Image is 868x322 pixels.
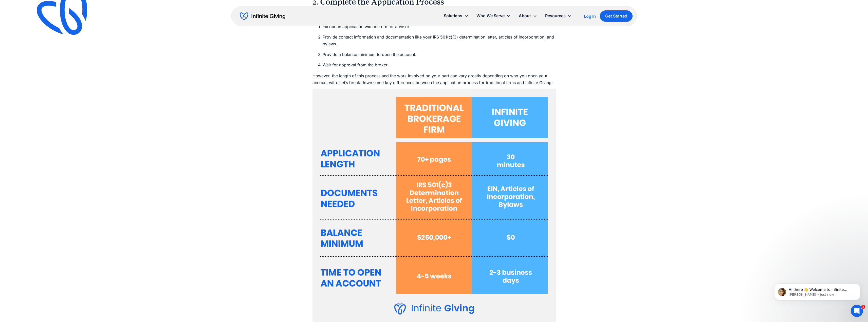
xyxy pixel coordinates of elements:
[515,10,541,21] div: About
[440,10,472,21] div: Solutions
[767,273,868,308] iframe: Intercom notifications message
[545,12,566,19] div: Resources
[323,34,556,47] li: Provide contact information and documentation like your IRS 501(c)(3) determination letter, artic...
[519,12,531,19] div: About
[584,13,596,19] a: Log In
[584,14,596,18] div: Log In
[861,305,865,309] span: 1
[472,10,515,21] div: Who We Serve
[323,51,556,58] li: Provide a balance minimum to open the account.
[444,12,462,19] div: Solutions
[600,10,633,22] a: Get Started
[240,12,285,20] a: home
[541,10,576,21] div: Resources
[323,62,556,68] li: Wait for approval from the broker.
[312,72,556,86] p: However, the length of this process and the work involved on your part can vary greatly depending...
[323,23,556,30] li: Fill out an application with the firm or advisor.
[851,305,863,317] iframe: Intercom live chat
[476,12,505,19] div: Who We Serve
